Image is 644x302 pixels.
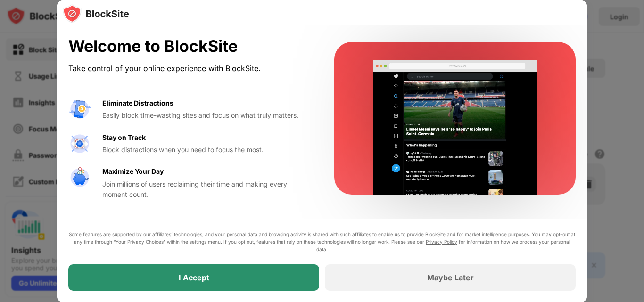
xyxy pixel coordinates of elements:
div: Stay on Track [102,132,146,143]
div: Some features are supported by our affiliates’ technologies, and your personal data and browsing ... [68,230,576,253]
div: Join millions of users reclaiming their time and making every moment count. [102,179,312,200]
a: Privacy Policy [426,239,457,245]
div: Take control of your online experience with BlockSite. [68,62,312,75]
div: I Accept [179,273,209,282]
img: value-safe-time.svg [68,166,91,189]
div: Maximize Your Day [102,166,164,177]
img: logo-blocksite.svg [63,4,129,23]
img: value-avoid-distractions.svg [68,98,91,121]
div: Easily block time-wasting sites and focus on what truly matters. [102,110,312,121]
div: Eliminate Distractions [102,98,173,108]
div: Block distractions when you need to focus the most. [102,145,312,155]
img: value-focus.svg [68,132,91,155]
div: Welcome to BlockSite [68,37,312,56]
div: Maybe Later [427,273,474,282]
